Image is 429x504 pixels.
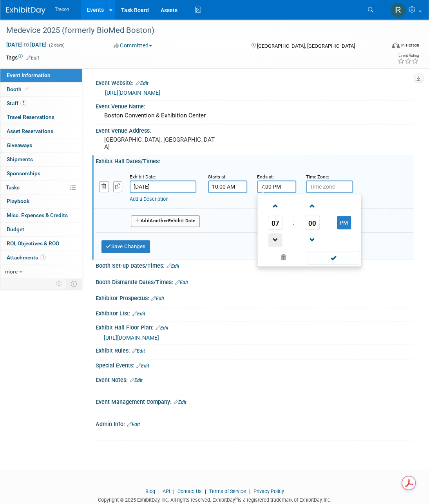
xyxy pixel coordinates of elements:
a: Done [306,253,360,264]
span: Staff [7,100,26,106]
div: Special Events: [96,360,413,370]
a: Playbook [0,194,82,208]
a: Decrement Minute [305,230,320,250]
a: [URL][DOMAIN_NAME] [105,90,160,96]
a: Booth [0,83,82,96]
a: Edit [127,422,140,427]
sup: ® [235,497,238,501]
small: Time Zone: [306,174,329,180]
div: Exhibit Rules: [96,345,413,355]
span: more [5,268,18,275]
span: (2 days) [48,43,65,48]
a: [URL][DOMAIN_NAME] [104,335,159,341]
td: Personalize Event Tab Strip [52,279,66,289]
a: Edit [174,400,186,405]
span: Pick Hour [268,216,283,230]
div: Event Venue Name: [96,101,413,110]
span: | [171,488,176,494]
a: Misc. Expenses & Credits [0,209,82,222]
a: Attachments1 [0,251,82,265]
a: API [163,488,170,494]
button: Save Changes [101,240,150,253]
td: Tags [6,54,39,61]
span: Travel Reservations [7,114,54,120]
div: Exhibitor Prospectus: [96,292,413,302]
span: Budget [7,226,24,232]
div: Event Notes: [96,374,413,384]
a: Edit [156,325,168,331]
a: Privacy Policy [253,488,284,494]
a: Giveaways [0,139,82,152]
span: | [247,488,252,494]
div: Event Format [355,41,419,52]
span: ROI, Objectives & ROO [7,240,59,247]
span: [DATE] [DATE] [6,41,47,48]
span: Sponsorships [7,170,40,176]
img: ExhibitDay [6,7,45,14]
a: Edit [132,311,145,317]
a: Terms of Service [209,488,246,494]
span: | [203,488,208,494]
button: PM [337,216,351,229]
button: Committed [111,41,155,49]
input: End Time [257,180,296,193]
td: Toggle Event Tabs [66,279,82,289]
a: Edit [132,348,145,354]
input: Date [130,180,196,193]
span: Event Information [7,72,51,78]
span: [GEOGRAPHIC_DATA], [GEOGRAPHIC_DATA] [257,43,355,49]
a: Budget [0,223,82,236]
span: Giveaways [7,142,32,148]
a: Edit [175,280,188,285]
span: | [156,488,161,494]
a: ROI, Objectives & ROO [0,237,82,250]
span: Misc. Expenses & Credits [7,212,68,218]
a: Blog [145,488,155,494]
div: Event Rating [398,54,419,58]
span: Pick Minute [305,216,320,230]
input: Time Zone [306,180,353,193]
div: In-Person [401,42,419,48]
span: Attachments [7,254,46,261]
div: Exhibit Hall Dates/Times: [96,155,413,165]
span: to [23,41,30,48]
div: Event Management Company: [96,396,413,406]
a: Edit [136,363,149,369]
div: Medevice 2025 (formerly BioMed Boston) [4,23,378,38]
div: Event Website: [96,77,413,87]
a: more [0,265,82,279]
span: Playbook [7,198,29,204]
div: Admin Info: [96,418,413,428]
span: 1 [40,254,46,260]
a: Add a Description [130,196,168,202]
small: Exhibit Date: [130,174,156,180]
input: Start Time [208,180,247,193]
a: Travel Reservations [0,110,82,124]
a: Decrement Hour [268,230,283,250]
img: Ryan Flores [391,3,405,18]
a: Increment Minute [305,196,320,216]
div: Event Venue Address: [96,125,413,135]
span: Asset Reservations [7,128,53,134]
a: Contact Us [177,488,202,494]
a: Edit [136,81,148,86]
img: Format-Inperson.png [392,42,400,48]
i: Booth reservation complete [25,87,29,91]
div: Exhibit Hall Floor Plan: [96,322,413,332]
a: Staff3 [0,97,82,110]
a: Edit [26,55,39,61]
a: Sponsorships [0,167,82,180]
a: Clear selection [259,252,308,263]
a: Event Information [0,68,82,82]
div: Boston Convention & Exhibition Center [101,110,407,122]
small: Ends at: [257,174,274,180]
a: Increment Hour [268,196,283,216]
div: Booth Set-up Dates/Times: [96,260,413,270]
small: Starts at: [208,174,226,180]
span: Trexon [55,7,69,12]
a: Edit [130,378,143,383]
div: Exhibitor List: [96,308,413,318]
a: Edit [167,263,179,269]
td: : [291,216,296,230]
